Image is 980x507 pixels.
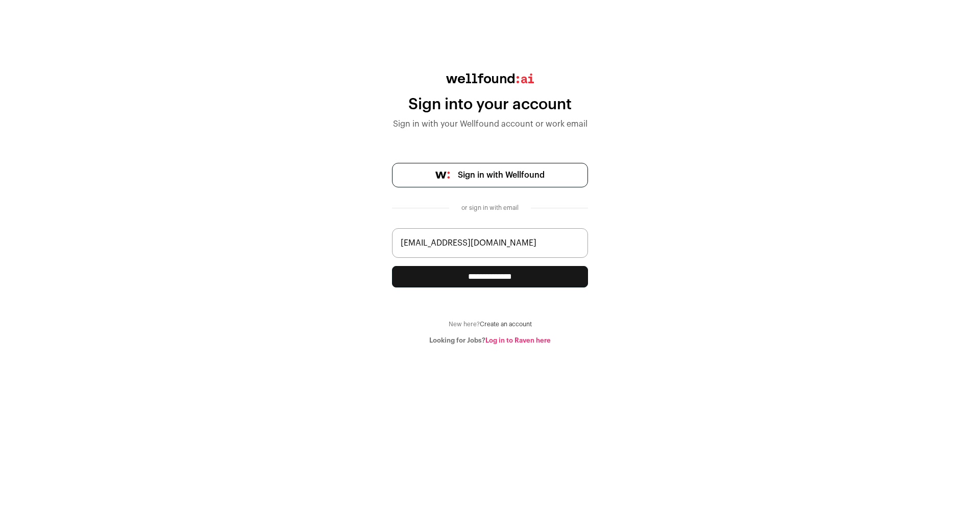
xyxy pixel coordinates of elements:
[392,95,588,114] div: Sign into your account
[392,320,588,328] div: New here?
[392,336,588,345] div: Looking for Jobs?
[457,204,523,212] div: or sign in with email
[446,74,534,83] img: wellfound:ai
[392,163,588,187] a: Sign in with Wellfound
[392,118,588,130] div: Sign in with your Wellfound account or work email
[435,172,450,179] img: wellfound-symbol-flush-black-fb3c872781a75f747ccb3a119075da62bfe97bd399995f84a933054e44a575c4.png
[480,321,532,327] a: Create an account
[485,337,551,344] a: Log in to Raven here
[458,169,545,181] span: Sign in with Wellfound
[392,228,588,258] input: name@work-email.com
